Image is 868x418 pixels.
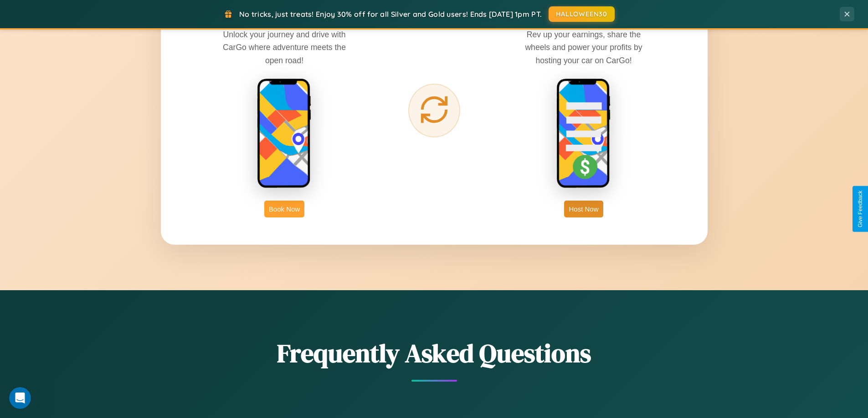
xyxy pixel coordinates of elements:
div: Give Feedback [857,191,863,227]
button: HALLOWEEN30 [549,6,615,22]
h2: Frequently Asked Questions [161,336,708,371]
img: host phone [556,78,611,189]
button: Book Now [264,201,304,217]
button: Host Now [564,201,603,217]
p: Rev up your earnings, share the wheels and power your profits by hosting your car on CarGo! [515,28,652,66]
iframe: Intercom live chat [9,387,31,409]
img: rent phone [257,78,312,189]
p: Unlock your journey and drive with CarGo where adventure meets the open road! [216,28,353,66]
span: No tricks, just treats! Enjoy 30% off for all Silver and Gold users! Ends [DATE] 1pm PT. [239,10,542,19]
